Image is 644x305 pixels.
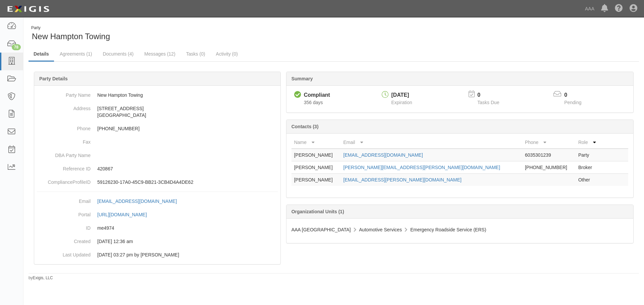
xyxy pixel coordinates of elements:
p: 0 [477,91,507,99]
td: Other [576,174,601,186]
a: Tasks (0) [181,47,210,61]
dt: Address [37,102,91,112]
span: Pending [564,100,581,105]
small: by [29,275,53,281]
p: 0 [564,91,590,99]
dt: ID [37,221,91,231]
span: Expiration [391,100,412,105]
a: Messages (12) [139,47,180,61]
dt: DBA Party Name [37,149,91,159]
i: Help Center - Complianz [615,5,623,13]
img: logo-5460c22ac91f19d4615b14bd174203de0afe785f0fc80cf4dbbc73dc1793850b.png [5,3,51,15]
b: Summary [291,76,313,81]
dt: Portal [37,208,91,218]
dt: Created [37,235,91,245]
p: 420867 [97,165,278,172]
td: Broker [576,161,601,174]
dd: 03/10/2023 12:36 am [37,235,278,248]
dt: Fax [37,135,91,145]
a: AAA [582,2,598,15]
div: [EMAIL_ADDRESS][DOMAIN_NAME] [97,198,177,205]
a: [PERSON_NAME][EMAIL_ADDRESS][PERSON_NAME][DOMAIN_NAME] [343,165,500,170]
span: New Hampton Towing [32,32,110,41]
div: Compliant [304,91,330,99]
p: 59126230-17A0-45C9-BB21-3CB4D4A4DE62 [97,179,278,185]
a: [EMAIL_ADDRESS][DOMAIN_NAME] [97,199,184,204]
a: [EMAIL_ADDRESS][DOMAIN_NAME] [343,152,423,158]
dd: [PHONE_NUMBER] [37,122,278,135]
th: Name [291,136,341,149]
span: Tasks Due [477,100,499,105]
i: Compliant [294,91,301,98]
span: Emergency Roadside Service (ERS) [410,227,486,232]
a: Agreements (1) [55,47,97,61]
th: Phone [522,136,576,149]
a: [EMAIL_ADDRESS][PERSON_NAME][DOMAIN_NAME] [343,177,462,182]
td: [PHONE_NUMBER] [522,161,576,174]
th: Email [341,136,522,149]
td: Party [576,149,601,161]
td: [PERSON_NAME] [291,174,341,186]
a: Activity (0) [211,47,243,61]
dd: New Hampton Towing [37,88,278,102]
span: Since 10/18/2024 [304,100,323,105]
dt: Reference ID [37,162,91,172]
div: [DATE] [391,91,412,99]
th: Role [576,136,601,149]
dt: Phone [37,122,91,132]
dt: ComplianceProfileID [37,175,91,185]
b: Contacts (3) [291,124,319,129]
div: Party [31,25,110,31]
td: 6035301239 [522,149,576,161]
dt: Last Updated [37,248,91,258]
div: New Hampton Towing [29,25,329,42]
a: Exigis, LLC [33,276,53,280]
dt: Party Name [37,88,91,98]
a: Documents (4) [98,47,139,61]
dd: [STREET_ADDRESS] [GEOGRAPHIC_DATA] [37,102,278,122]
dd: 04/15/2024 03:27 pm by Benjamin Tully [37,248,278,261]
td: [PERSON_NAME] [291,161,341,174]
a: [URL][DOMAIN_NAME] [97,212,154,217]
span: AAA [GEOGRAPHIC_DATA] [291,227,351,232]
b: Party Details [39,76,68,81]
b: Organizational Units (1) [291,209,344,214]
span: Automotive Services [359,227,402,232]
dt: Email [37,195,91,205]
td: [PERSON_NAME] [291,149,341,161]
a: Details [29,47,54,62]
div: 78 [12,44,21,50]
dd: me4974 [37,221,278,235]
